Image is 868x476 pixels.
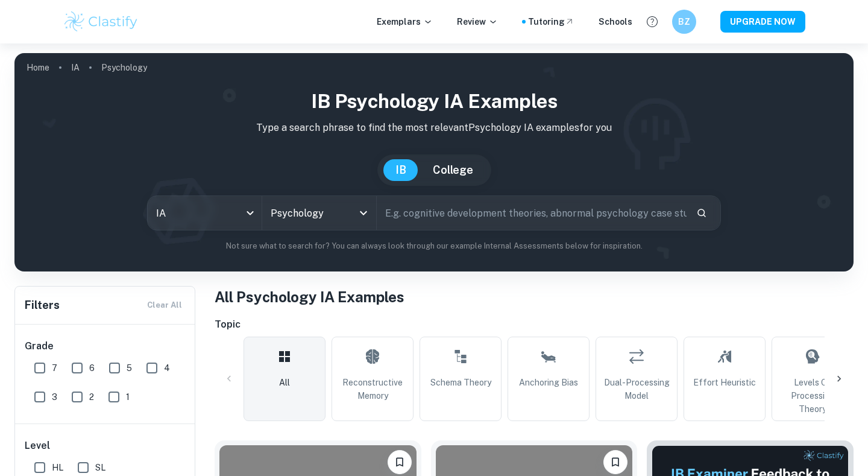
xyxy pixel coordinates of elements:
[377,15,433,28] p: Exemplars
[24,121,844,135] p: Type a search phrase to find the most relevant Psychology IA examples for you
[377,196,687,230] input: E.g. cognitive development theories, abnormal psychology case studies, social psychology experime...
[24,240,844,252] p: Not sure what to search for? You can always look through our example Internal Assessments below f...
[720,11,805,33] button: UPGRADE NOW
[678,15,691,28] h6: BZ
[52,390,57,404] span: 3
[279,376,290,389] span: All
[528,15,574,28] a: Tutoring
[101,61,147,74] p: Psychology
[693,376,756,389] span: Effort Heuristic
[421,159,485,181] button: College
[337,376,408,402] span: Reconstructive Memory
[603,450,627,474] button: Bookmark
[164,361,170,375] span: 4
[148,196,262,230] div: IA
[642,11,662,32] button: Help and Feedback
[388,450,412,474] button: Bookmark
[519,376,578,389] span: Anchoring Bias
[691,203,712,223] button: Search
[601,376,672,402] span: Dual-Processing Model
[52,361,57,375] span: 7
[127,361,132,375] span: 5
[52,461,63,474] span: HL
[126,390,130,404] span: 1
[599,15,632,28] a: Schools
[24,87,844,116] h1: IB Psychology IA examples
[430,376,491,389] span: Schema Theory
[27,59,49,76] a: Home
[63,10,139,34] img: Clastify logo
[95,461,105,474] span: SL
[14,53,854,271] img: profile cover
[25,439,186,453] h6: Level
[89,390,94,404] span: 2
[672,10,696,34] button: BZ
[25,339,186,354] h6: Grade
[71,59,80,76] a: IA
[777,376,848,416] span: Levels of Processing Theory
[215,286,854,308] h1: All Psychology IA Examples
[215,317,854,332] h6: Topic
[89,361,95,375] span: 6
[355,205,372,221] button: Open
[383,159,418,181] button: IB
[25,297,60,314] h6: Filters
[457,15,498,28] p: Review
